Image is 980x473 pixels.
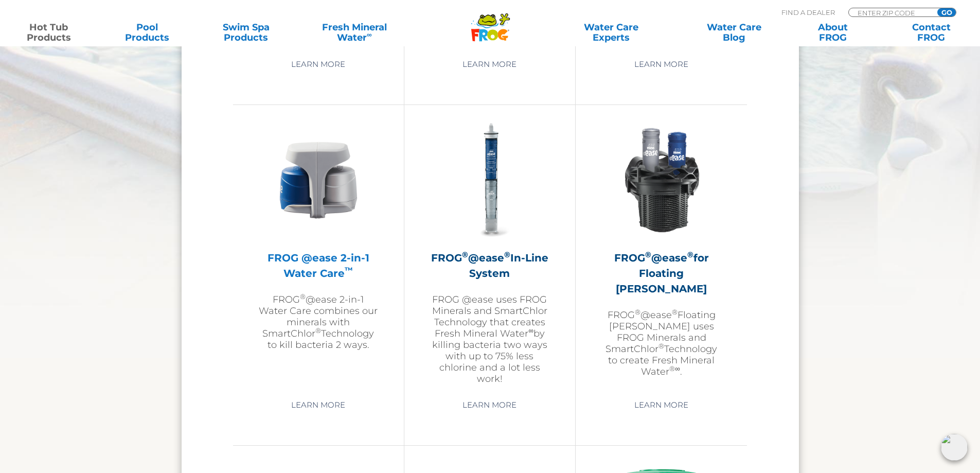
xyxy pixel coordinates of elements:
sup: ® [462,250,468,259]
a: Learn More [622,55,700,74]
a: Fresh MineralWater∞ [306,22,402,43]
a: ContactFROG [893,22,970,43]
a: Water CareExperts [549,22,673,43]
sup: ® [672,308,678,316]
a: Learn More [451,55,528,74]
a: FROG®@ease®for Floating [PERSON_NAME]FROG®@ease®Floating [PERSON_NAME] uses FROG Minerals and Sma... [601,120,721,388]
p: FROG @ease 2-in-1 Water Care combines our minerals with SmartChlor Technology to kill bacteria 2 ... [259,294,378,351]
img: inline-system-300x300.png [430,120,549,240]
img: InLineWeir_Front_High_inserting-v2-300x300.png [602,120,721,240]
a: Learn More [622,396,700,414]
a: Learn More [451,396,528,414]
p: Find A Dealer [781,8,835,17]
a: FROG @ease 2-in-1 Water Care™FROG®@ease 2-in-1 Water Care combines our minerals with SmartChlor®T... [259,120,378,388]
sup: ® [658,342,664,350]
p: FROG @ease uses FROG Minerals and SmartChlor Technology that creates Fresh Mineral Water by killi... [430,294,549,384]
a: FROG®@ease®In-Line SystemFROG @ease uses FROG Minerals and SmartChlor Technology that creates Fre... [430,120,549,388]
h2: FROG @ease 2-in-1 Water Care [259,250,378,281]
a: Water CareBlog [696,22,772,43]
sup: ® [645,250,651,259]
a: Hot TubProducts [10,22,87,43]
sup: ® [669,364,675,373]
p: FROG @ease Floating [PERSON_NAME] uses FROG Minerals and SmartChlor Technology to create Fresh Mi... [601,309,721,377]
input: GO [937,8,956,16]
a: AboutFROG [794,22,871,43]
a: Learn More [279,396,357,414]
sup: ® [315,326,321,335]
sup: ® [504,250,510,259]
a: Swim SpaProducts [208,22,284,43]
a: Learn More [279,55,357,74]
sup: ™ [345,265,353,275]
input: Zip Code Form [857,8,926,17]
h2: FROG @ease In-Line System [430,250,549,281]
sup: ® [687,250,693,259]
sup: ∞ [675,364,680,373]
sup: ∞ [367,30,372,39]
h2: FROG @ease for Floating [PERSON_NAME] [601,250,721,296]
sup: ® [300,292,306,301]
sup: ∞ [528,326,533,335]
a: PoolProducts [109,22,186,43]
img: openIcon [941,434,968,461]
img: @ease-2-in-1-Holder-v2-300x300.png [259,120,378,240]
sup: ® [635,308,640,316]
